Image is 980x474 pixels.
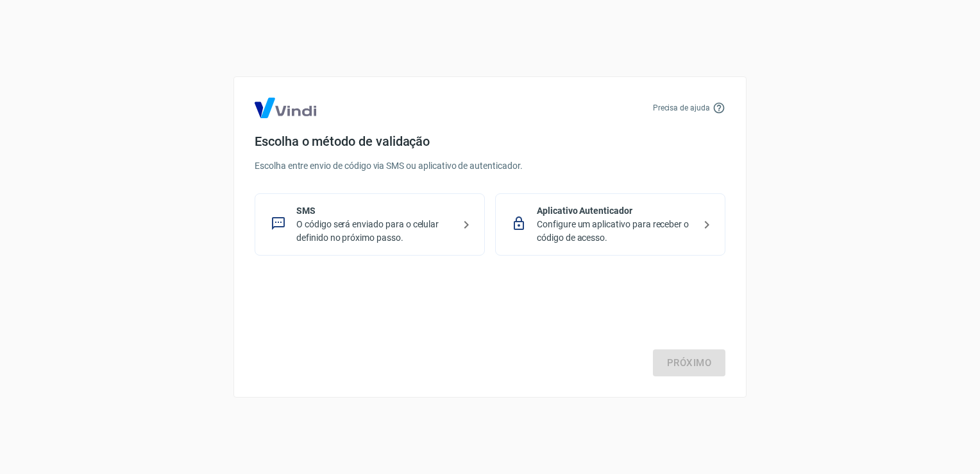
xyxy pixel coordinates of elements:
div: Aplicativo AutenticadorConfigure um aplicativo para receber o código de acesso. [495,193,725,256]
p: Aplicativo Autenticador [537,204,694,218]
p: O código será enviado para o celular definido no próximo passo. [296,218,453,245]
h4: Escolha o método de validação [255,134,725,149]
p: SMS [296,204,453,218]
img: Logo Vind [255,98,316,118]
p: Precisa de ajuda [653,102,710,114]
p: Escolha entre envio de código via SMS ou aplicativo de autenticador. [255,159,725,173]
p: Configure um aplicativo para receber o código de acesso. [537,218,694,245]
div: SMSO código será enviado para o celular definido no próximo passo. [255,193,485,256]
